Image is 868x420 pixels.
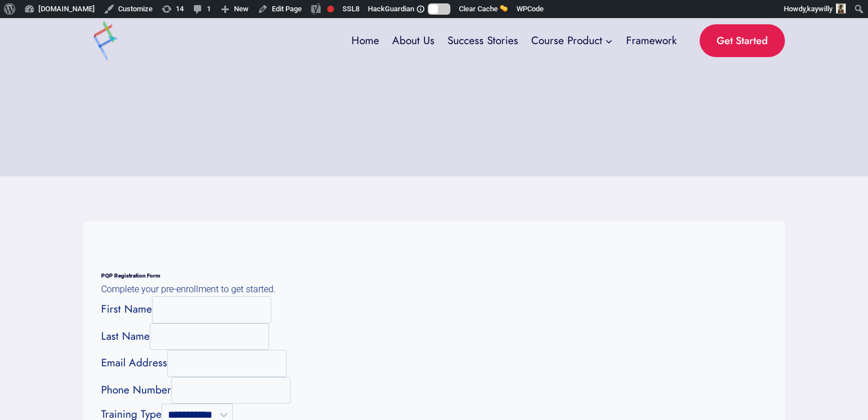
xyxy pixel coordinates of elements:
[531,32,613,49] span: Course Product
[500,5,507,12] img: 🧽
[441,25,525,55] a: Success Stories
[386,25,441,55] a: About Us
[101,283,767,296] p: Complete your pre-enrollment to get started.
[700,24,785,58] a: Get Started
[327,6,334,12] div: Focus keyphrase not set
[83,18,128,63] img: pqplusms.com
[101,382,171,397] label: Phone Number
[807,5,832,13] span: kaywilly
[619,25,683,55] a: Framework
[459,5,498,13] span: Clear Cache
[345,25,683,55] nav: Primary Navigation
[101,301,152,317] label: First Name
[101,355,167,370] label: Email Address
[524,25,619,55] a: Course Product
[101,328,150,343] label: Last Name
[345,25,386,55] a: Home
[101,271,767,280] h1: PQP Registration Form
